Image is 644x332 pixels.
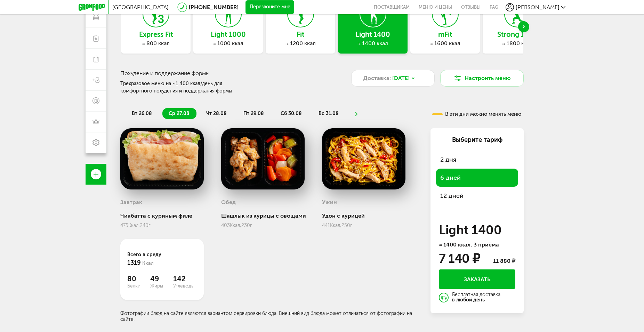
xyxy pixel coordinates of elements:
[127,275,150,283] span: 80
[266,40,335,47] div: ≈ 1200 ккал
[121,31,191,38] h3: Express Fit
[281,111,302,116] span: сб 30.08
[266,31,335,38] h3: Fit
[127,251,197,268] div: Всего в среду
[440,174,461,181] span: 6 дней
[221,199,236,205] h3: Обед
[112,4,169,10] span: [GEOGRAPHIC_DATA]
[148,222,151,228] span: г
[121,40,191,47] div: ≈ 800 ккал
[243,111,264,116] span: пт 29.08
[410,31,480,38] h3: mFit
[221,212,306,219] div: Шашлык из курицы с овощами
[440,70,524,87] button: Настроить меню
[440,156,456,163] span: 2 дня
[120,128,204,189] img: big_K25WGlsAEynfCSuV.png
[436,135,518,144] div: Выберите тариф
[189,4,239,10] a: [PHONE_NUMBER]
[483,40,552,47] div: ≈ 1800 ккал
[245,0,294,14] button: Перезвоните мне
[173,275,196,283] span: 142
[150,275,173,283] span: 49
[322,128,405,189] img: big_A8dMbFVdBMb6J8zv.png
[452,292,500,303] div: Бесплатная доставка
[120,80,254,95] div: Трехразовое меню на ~1 400 ккал/день для комфортного похудения и поддержания формы
[452,297,485,303] strong: в любой день
[173,283,196,289] span: Углеводы
[518,21,529,32] div: Next slide
[330,222,341,228] span: Ккал,
[120,212,204,219] div: Чиабатта с куриным филе
[410,40,480,47] div: ≈ 1600 ккал
[250,222,252,228] span: г
[483,31,552,38] h3: Strong 1800
[439,253,480,264] div: 7 140 ₽
[128,222,140,228] span: Ккал,
[338,40,408,47] div: ≈ 1400 ккал
[439,225,515,236] h3: Light 1400
[230,222,241,228] span: Ккал,
[432,112,521,117] div: В эти дни можно менять меню
[169,111,190,116] span: ср 27.08
[127,259,141,267] span: 1319
[516,4,560,10] span: [PERSON_NAME]
[322,199,337,205] h3: Ужин
[392,74,410,82] span: [DATE]
[120,199,142,205] h3: Завтрак
[439,241,499,248] span: ≈ 1400 ккал, 3 приёма
[206,111,227,116] span: чт 28.08
[493,258,515,264] div: 11 880 ₽
[120,310,419,322] div: Фотографии блюд на сайте являются вариантом сервировки блюда. Внешний вид блюда может отличаться ...
[221,128,305,189] img: big_TceYgiePvtiLYYAf.png
[338,31,408,38] h3: Light 1400
[440,192,464,200] span: 12 дней
[193,40,263,47] div: ≈ 1000 ккал
[150,283,173,289] span: Жиры
[142,260,154,266] span: Ккал
[120,222,204,228] div: 475 240
[363,74,391,82] span: Доставка:
[322,222,405,228] div: 441 250
[127,283,150,289] span: Белки
[221,222,306,228] div: 403 230
[322,212,405,219] div: Удон с курицей
[439,269,515,289] button: Заказать
[319,111,339,116] span: вс 31.08
[350,222,352,228] span: г
[193,31,263,38] h3: Light 1000
[120,70,336,76] h3: Похудение и поддержание формы
[132,111,152,116] span: вт 26.08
